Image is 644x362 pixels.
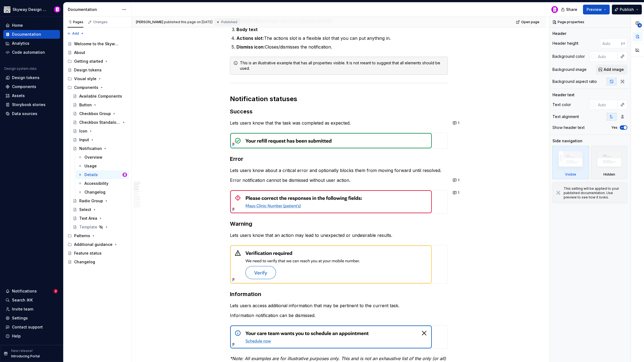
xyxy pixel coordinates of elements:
button: Search ⌘K [3,296,60,304]
a: Checkbox Group [71,109,129,118]
div: Documentation [12,32,41,37]
div: Accessibility [84,181,108,186]
input: Auto [596,52,618,61]
span: Preview [587,7,602,12]
div: Home [12,23,23,28]
div: Available Components [79,93,122,99]
p: px [621,41,625,46]
div: Getting started [74,59,103,64]
div: Assets [12,93,25,98]
a: Home [3,21,60,30]
button: Add image [596,65,627,74]
a: Welcome to the Skyway Design System! [65,40,129,48]
div: Visual style [74,76,96,82]
div: Hidden [591,146,628,179]
p: The actions slot is a flexible slot that you can put anything in. [236,35,448,41]
img: Bobby Davis [123,173,127,177]
div: Help [12,333,21,339]
div: About [74,50,85,55]
a: Select [71,205,129,214]
div: Contact support [12,324,43,330]
div: Documentation [68,7,119,12]
div: Visual style [65,74,129,83]
button: Publish [612,5,642,14]
a: Storybook stories [3,100,60,109]
a: Available Components [71,92,129,101]
a: Button [71,101,129,109]
h2: Notification statuses [230,95,448,103]
div: Skyway Design System [13,7,47,12]
div: Patterns [74,233,90,239]
button: Contact support [3,323,60,331]
a: Design tokens [3,73,60,82]
div: Checkbox Group [79,111,111,116]
div: Overview [84,155,102,160]
div: Page tree [65,40,129,266]
input: Auto [596,100,618,110]
div: Feature status [74,251,102,256]
span: 1 [458,178,459,182]
div: Text color [552,102,571,107]
h3: Warning [230,220,448,228]
div: Header text [552,92,575,98]
img: Bobby Davis [551,6,558,13]
div: Details [84,172,98,177]
img: 7d2f9795-fa08-4624-9490-5a3f7218a56a.png [4,6,10,13]
a: Template [71,223,129,231]
strong: Dismiss icon: [236,44,265,50]
button: 1 [451,189,462,197]
div: Pages [68,20,83,24]
span: Publish [620,7,634,12]
div: Checkbox Standalone [79,120,120,125]
a: Icon [71,127,129,135]
div: Data sources [12,111,37,116]
p: Closes/dismisses the notification. [236,44,448,50]
a: Assets [3,91,60,100]
strong: Success [230,108,253,115]
button: Preview [583,5,610,14]
span: Add image [604,67,624,72]
div: Changelog [74,259,95,265]
div: Header [552,31,566,36]
a: Text Area [71,214,129,223]
a: Code automation [3,48,60,57]
a: Usage [76,162,129,170]
a: Input [71,135,129,144]
div: published this page on [DATE] [164,20,212,24]
button: Skyway Design SystemBobby Davis [1,4,62,15]
span: [PERSON_NAME] [136,20,163,24]
button: Add [65,30,86,37]
div: Analytics [12,41,29,46]
div: Text Area [79,216,97,221]
div: Patterns [65,231,129,240]
div: Notification [79,146,102,151]
div: Welcome to the Skyway Design System! [74,41,119,47]
a: Feature status [65,249,129,258]
div: Code automation [12,50,45,55]
div: Additional guidance [65,240,129,249]
a: Overview [76,153,129,162]
div: Background image [552,67,587,72]
span: Share [566,7,577,12]
div: Getting started [65,57,129,66]
div: Background aspect ratio [552,79,597,84]
a: Notification [71,144,129,153]
div: Show header text [552,125,585,130]
button: 1 [451,119,462,127]
div: Design tokens [12,75,40,80]
span: 1 [458,191,459,195]
input: Auto [600,38,621,48]
div: Radio Group [79,198,103,204]
a: Accessibility [76,179,129,188]
div: Additional guidance [74,242,113,247]
a: Changelog [76,188,129,197]
div: Side navigation [552,138,582,144]
p: Lets users know that an action may lead to unexpected or undesirable results. [230,232,448,239]
span: 2 [53,289,58,293]
span: 1 [458,121,459,125]
button: 1 [451,176,462,184]
span: 4 [637,23,642,28]
div: Storybook stories [12,102,45,107]
div: Components [74,85,98,90]
a: Open page [514,18,542,26]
